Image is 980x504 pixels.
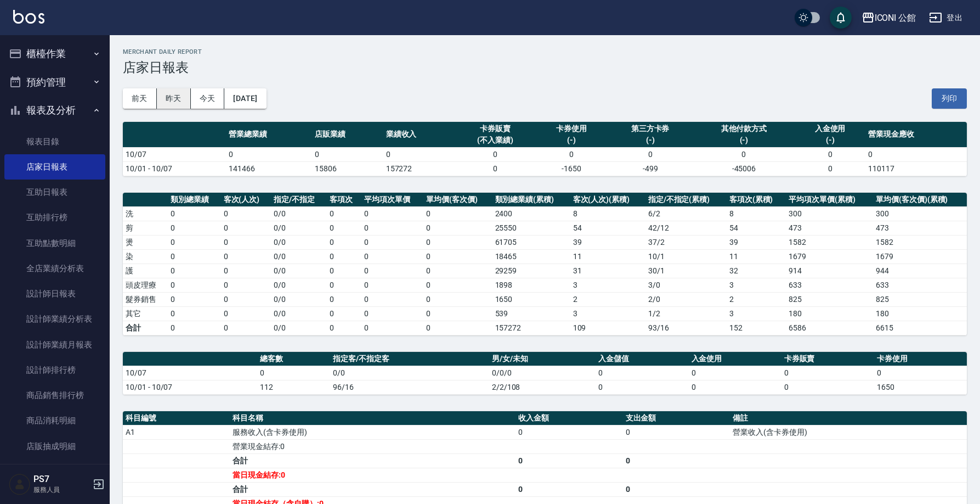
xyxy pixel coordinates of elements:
[423,264,492,278] td: 0
[645,235,727,249] td: 37 / 2
[865,147,967,161] td: 0
[492,292,570,306] td: 1650
[383,122,455,148] th: 業績收入
[123,221,168,235] td: 剪
[168,264,220,278] td: 0
[224,88,266,109] button: [DATE]
[221,221,271,235] td: 0
[271,193,327,207] th: 指定/不指定
[4,281,105,306] a: 設計師日報表
[786,278,873,292] td: 633
[727,292,786,306] td: 2
[570,206,645,221] td: 8
[4,256,105,281] a: 全店業績分析表
[570,221,645,235] td: 54
[123,235,168,249] td: 燙
[786,321,873,335] td: 6586
[327,193,361,207] th: 客項次
[786,193,873,207] th: 平均項次單價(累積)
[727,306,786,321] td: 3
[596,352,688,366] th: 入金儲值
[361,321,423,335] td: 0
[230,482,516,496] td: 合計
[327,249,361,264] td: 0
[874,380,967,394] td: 1650
[4,40,105,68] button: 櫃檯作業
[168,278,220,292] td: 0
[489,352,596,366] th: 男/女/未知
[327,278,361,292] td: 0
[623,482,730,496] td: 0
[727,278,786,292] td: 3
[423,306,492,321] td: 0
[9,473,31,495] img: Person
[423,235,492,249] td: 0
[361,306,423,321] td: 0
[730,425,967,439] td: 營業收入(含卡券使用)
[123,161,226,176] td: 10/01 - 10/07
[797,135,863,146] div: (-)
[570,249,645,264] td: 11
[423,206,492,221] td: 0
[312,147,383,161] td: 0
[645,292,727,306] td: 2 / 0
[645,206,727,221] td: 6 / 2
[226,161,312,176] td: 141466
[492,235,570,249] td: 61705
[781,366,874,380] td: 0
[327,264,361,278] td: 0
[727,193,786,207] th: 客項次(累積)
[781,380,874,394] td: 0
[492,249,570,264] td: 18465
[423,321,492,335] td: 0
[492,221,570,235] td: 25550
[123,147,226,161] td: 10/07
[516,482,622,496] td: 0
[123,411,230,425] th: 科目編號
[727,206,786,221] td: 8
[570,193,645,207] th: 客次(人次)(累積)
[221,306,271,321] td: 0
[327,292,361,306] td: 0
[257,380,330,394] td: 112
[123,122,967,176] table: a dense table
[830,7,852,29] button: save
[361,206,423,221] td: 0
[13,10,44,24] img: Logo
[271,235,327,249] td: 0 / 0
[645,264,727,278] td: 30 / 1
[570,278,645,292] td: 3
[361,264,423,278] td: 0
[873,264,967,278] td: 944
[454,161,536,176] td: 0
[4,180,105,205] a: 互助日報表
[4,96,105,125] button: 報表及分析
[689,366,781,380] td: 0
[727,221,786,235] td: 54
[645,193,727,207] th: 指定/不指定(累積)
[457,135,533,146] div: (不入業績)
[221,193,271,207] th: 客次(人次)
[383,161,455,176] td: 157272
[873,278,967,292] td: 633
[327,306,361,321] td: 0
[492,264,570,278] td: 29259
[623,453,730,468] td: 0
[786,292,873,306] td: 825
[539,135,604,146] div: (-)
[361,235,423,249] td: 0
[4,129,105,154] a: 報表目錄
[645,221,727,235] td: 42 / 12
[423,193,492,207] th: 單均價(客次價)
[730,411,967,425] th: 備註
[4,306,105,332] a: 設計師業績分析表
[457,123,533,135] div: 卡券販賣
[932,88,967,109] button: 列印
[786,206,873,221] td: 300
[786,221,873,235] td: 473
[423,249,492,264] td: 0
[4,332,105,357] a: 設計師業績月報表
[874,366,967,380] td: 0
[33,474,89,485] h5: PS7
[727,235,786,249] td: 39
